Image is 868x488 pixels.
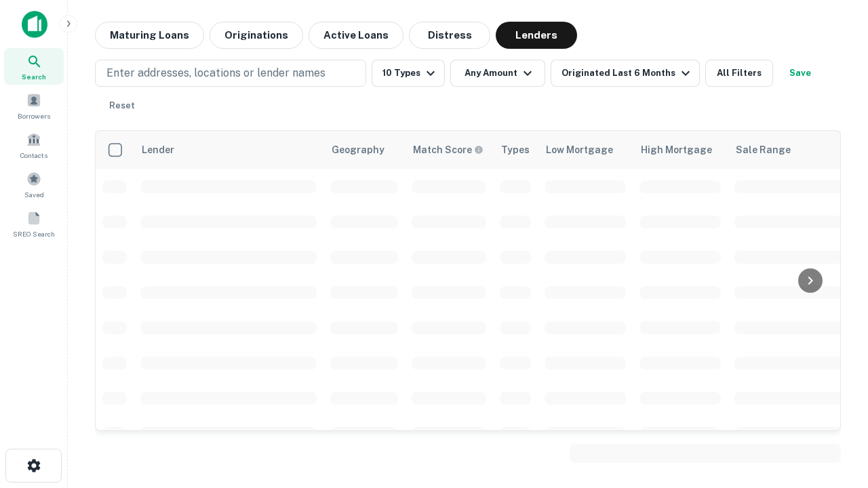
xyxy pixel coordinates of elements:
div: Originated Last 6 Months [561,65,694,81]
div: High Mortgage [641,142,712,158]
th: High Mortgage [633,131,728,169]
button: Distress [409,22,490,49]
button: 10 Types [372,60,445,87]
button: Save your search to get updates of matches that match your search criteria. [778,60,822,87]
span: Borrowers [18,110,50,121]
div: Low Mortgage [546,142,613,158]
a: SREO Search [4,205,64,242]
span: Search [22,71,46,82]
img: capitalize-icon.png [22,11,47,38]
span: SREO Search [13,228,55,239]
a: Saved [4,166,64,203]
button: Originated Last 6 Months [551,60,700,87]
p: Enter addresses, locations or lender names [106,65,325,81]
th: Capitalize uses an advanced AI algorithm to match your search with the best lender. The match sco... [405,131,493,169]
button: Enter addresses, locations or lender names [95,60,366,87]
iframe: Chat Widget [800,380,868,445]
button: Reset [100,92,144,119]
div: Types [501,142,530,158]
button: Originations [210,22,303,49]
button: Active Loans [309,22,403,49]
div: Capitalize uses an advanced AI algorithm to match your search with the best lender. The match sco... [413,142,484,157]
button: Lenders [496,22,577,49]
button: Maturing Loans [95,22,204,49]
div: Sale Range [736,142,791,158]
span: Contacts [20,150,47,161]
div: Geography [332,142,384,158]
div: Lender [142,142,174,158]
h6: Match Score [413,142,481,157]
th: Lender [134,131,323,169]
span: Saved [24,189,44,200]
button: All Filters [705,60,773,87]
a: Search [4,48,64,85]
th: Geography [323,131,405,169]
th: Types [493,131,538,169]
th: Sale Range [728,131,850,169]
a: Borrowers [4,87,64,124]
th: Low Mortgage [538,131,633,169]
button: Any Amount [450,60,545,87]
a: Contacts [4,127,64,163]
